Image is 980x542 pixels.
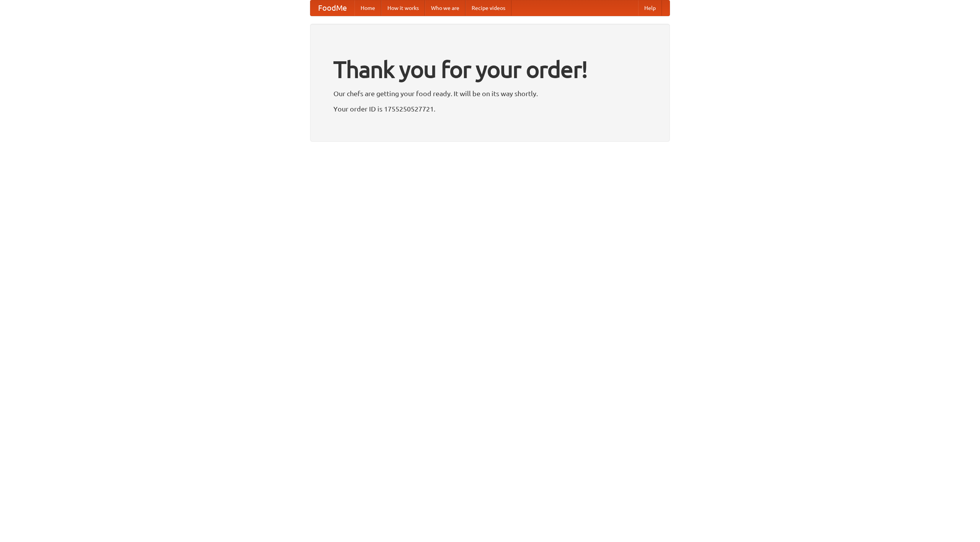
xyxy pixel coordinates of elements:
a: Home [354,0,381,16]
a: Help [638,0,662,16]
a: Who we are [425,0,465,16]
a: Recipe videos [465,0,511,16]
h1: Thank you for your order! [333,51,647,88]
a: How it works [381,0,425,16]
a: FoodMe [310,0,354,16]
p: Our chefs are getting your food ready. It will be on its way shortly. [333,88,647,99]
p: Your order ID is 1755250527721. [333,103,647,115]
